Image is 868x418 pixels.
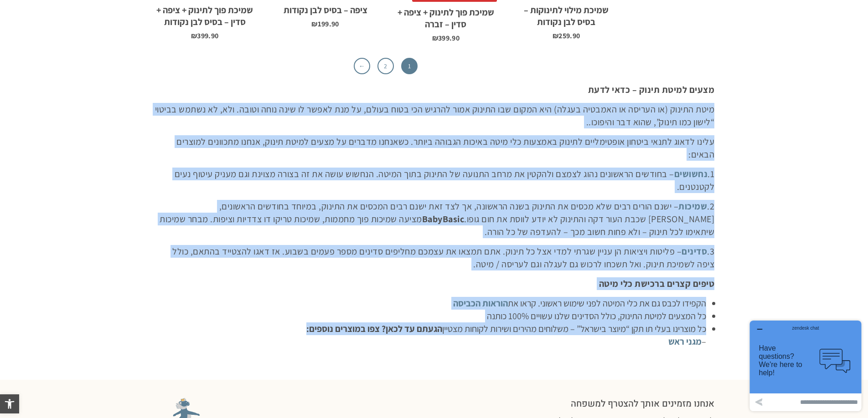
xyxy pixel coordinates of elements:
a: סדינים [682,245,707,257]
a: ← [354,58,370,74]
h2: שמיכת פוך לתינוק + ציפה + סדין – זברה [395,2,497,30]
b: הגעתם עד לכאן? צפו במוצרים נוספים: [306,323,442,335]
iframe: פותח יישומון שאפשר לשוחח בו בצ'אט עם אחד הנציגים שלנו [746,317,865,415]
bdi: 399.90 [191,31,218,41]
p: 3. – פליטות ויציאות הן עניין שגרתי למדי אצל כל תינוק. אתם תמצאו את עצמכם מחליפים סדינים מספר פעמי... [154,245,714,270]
a: 2 [377,58,394,74]
span: ₪ [191,31,197,41]
p: מיטת התינוק (או העריסה או האמבטיה בעגלה) היא המקום שבו התינוק אמור להרגיש הכי בטוח בעולם, על מנת ... [154,103,714,128]
bdi: 399.90 [432,33,460,43]
a: נחשושים [674,168,708,180]
strong: BabyBasic [422,213,465,225]
li: כל מוצרינו בעלי תו תקן “מיוצר בישראל” – משלוחים מהירים ושירות לקוחות מצטיין – [154,322,706,348]
span: ₪ [553,31,558,41]
span: 1 [401,58,418,74]
a: שמיכות [678,200,707,212]
p: 2. – ישנם הורים רבים שלא מכסים את התינוק בשנה הראשונה, אך לצד זאת ישנם רבים המכסים את התינוק, במי... [154,200,714,238]
nav: עימוד מוצר [154,58,617,74]
a: מגני ראש [668,336,702,347]
li: כל המצעים למיטת התינוק, כולל הסדינים שלנו עשויים 100% כותנה [154,310,706,322]
span: ₪ [311,19,317,29]
p: 1. – בחודשים הראשונים נהוג לצמצם ולהקטין את מרחב התנועה של התינוק בתוך המיטה. הנחשוש עושה את זה ב... [154,168,714,193]
li: הקפידו לכבס גם את כלי המיטה לפני שימוש ראשוני. קראו את [154,297,706,310]
h2: אנחנו מזמינים אותך להצטרף למשפחה [453,398,714,410]
a: הוראות הכביסה [453,297,508,309]
strong: מצעים למיטת תינוק – כדאי לדעת [588,84,715,96]
bdi: 199.90 [311,19,339,29]
b: טיפים קצרים ברכישת כלי מיטה [599,278,715,290]
p: עלינו לדאוג לתנאי ביטחון אופטימליים לתינוק באמצעות כלי מיטה באיכות הגבוהה ביותר. כשאנחנו מדברים ע... [154,135,714,161]
span: ₪ [432,33,438,43]
bdi: 259.90 [553,31,580,41]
